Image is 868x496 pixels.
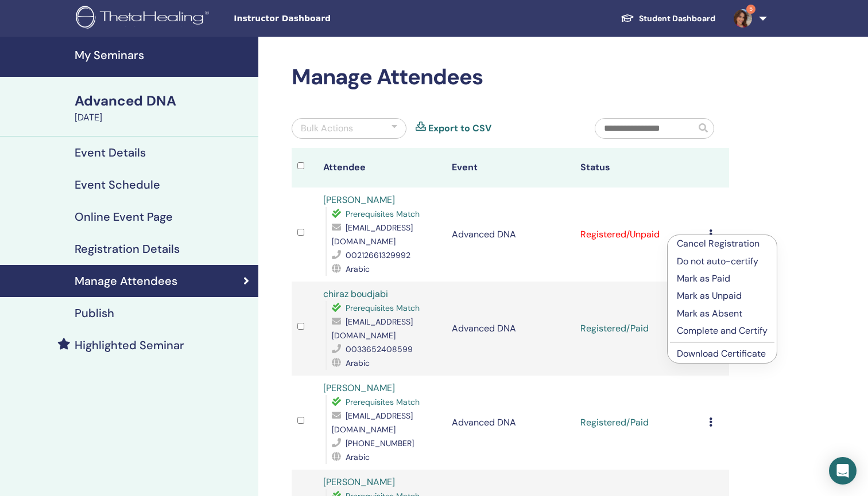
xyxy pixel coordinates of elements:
[446,282,575,376] td: Advanced DNA
[75,306,114,320] h4: Publish
[75,242,180,256] h4: Registration Details
[677,237,768,251] p: Cancel Registration
[68,91,258,124] a: Advanced DNA[DATE]
[611,8,724,29] a: Student Dashboard
[734,9,752,28] img: default.jpg
[75,111,251,124] div: [DATE]
[346,452,370,462] span: Arabic
[829,457,857,485] div: Open Intercom Messenger
[677,307,768,321] p: Mark as Absent
[446,188,575,282] td: Advanced DNA
[346,344,413,354] span: 0033652408599
[323,194,395,206] a: [PERSON_NAME]
[75,91,251,111] div: Advanced DNA
[346,397,420,407] span: Prerequisites Match
[323,476,395,488] a: [PERSON_NAME]
[428,122,491,135] a: Export to CSV
[323,382,395,394] a: [PERSON_NAME]
[332,317,413,341] span: [EMAIL_ADDRESS][DOMAIN_NAME]
[346,438,414,448] span: [PHONE_NUMBER]
[75,178,160,192] h4: Event Schedule
[746,5,755,14] span: 5
[446,148,575,188] th: Event
[346,264,370,274] span: Arabic
[301,122,353,135] div: Bulk Actions
[677,255,768,268] p: Do not auto-certify
[75,274,177,288] h4: Manage Attendees
[75,48,251,62] h4: My Seminars
[332,222,413,247] span: [EMAIL_ADDRESS][DOMAIN_NAME]
[75,146,146,159] h4: Event Details
[346,358,370,368] span: Arabic
[575,148,703,188] th: Status
[677,347,766,360] a: Download Certificate
[317,148,446,188] th: Attendee
[332,411,413,435] span: [EMAIL_ADDRESS][DOMAIN_NAME]
[76,6,213,32] img: logo.png
[292,64,729,91] h2: Manage Attendees
[323,288,388,300] a: chiraz boudjabi
[346,209,420,219] span: Prerequisites Match
[75,210,173,224] h4: Online Event Page
[621,13,634,23] img: graduation-cap-white.svg
[75,338,184,352] h4: Highlighted Seminar
[346,303,420,313] span: Prerequisites Match
[677,289,768,303] p: Mark as Unpaid
[446,376,575,470] td: Advanced DNA
[234,13,406,25] span: Instructor Dashboard
[677,324,768,338] p: Complete and Certify
[346,250,410,260] span: 00212661329992
[677,272,768,286] p: Mark as Paid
